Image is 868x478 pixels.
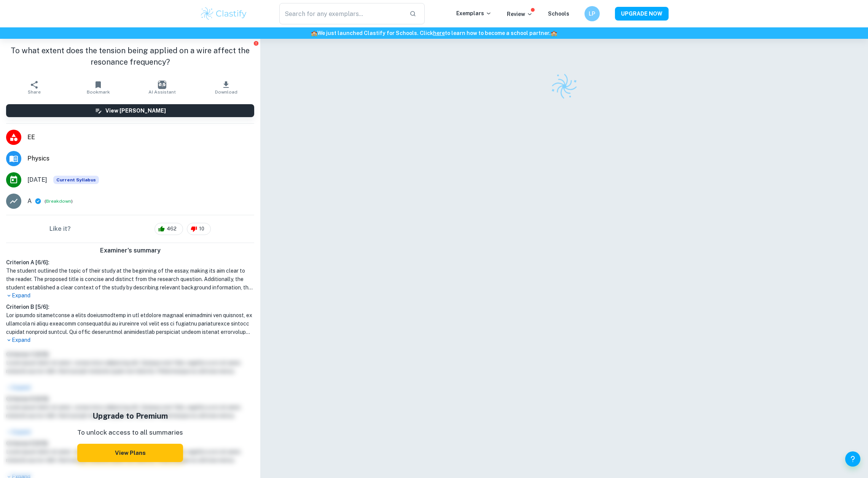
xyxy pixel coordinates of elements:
[27,133,254,142] span: EE
[45,198,73,205] span: ( )
[130,77,194,98] button: AI Assistant
[194,77,258,98] button: Download
[6,303,254,311] h6: Criterion B [ 5 / 6 ]:
[585,6,600,21] button: LP
[49,224,71,233] h6: Like it?
[3,246,257,255] h6: Examiner's summary
[154,223,183,235] div: 462
[2,77,66,98] button: Share
[77,428,183,438] p: To unlock access to all summaries
[253,40,259,46] button: Report issue
[53,176,99,184] span: Current Syllabus
[433,30,445,36] a: here
[547,70,581,103] img: Clastify logo
[53,176,99,184] div: This exemplar is based on the current syllabus. Feel free to refer to it for inspiration/ideas wh...
[588,10,596,18] h6: LP
[28,89,41,95] span: Share
[6,311,254,336] h1: Lor ipsumdo sitametconse a elits doeiusmodtemp in utl etdolore magnaal enimadmini ven quisnost, e...
[27,175,47,184] span: [DATE]
[2,29,866,37] h6: We just launched Clastify for Schools. Click to learn how to become a school partner.
[507,10,533,18] p: Review
[105,106,166,115] h6: View [PERSON_NAME]
[162,225,181,233] span: 462
[6,104,254,117] button: View [PERSON_NAME]
[551,30,557,36] span: 🏫
[615,7,669,21] button: UPGRADE NOW
[548,11,569,17] a: Schools
[77,444,183,462] button: View Plans
[46,198,71,205] button: Breakdown
[6,336,254,344] p: Expand
[66,77,130,98] button: Bookmark
[6,258,254,267] h6: Criterion A [ 6 / 6 ]:
[200,6,248,21] img: Clastify logo
[845,451,860,467] button: Help and Feedback
[456,9,492,17] p: Exemplars
[158,81,166,89] img: AI Assistant
[311,30,317,36] span: 🏫
[148,89,176,95] span: AI Assistant
[87,89,110,95] span: Bookmark
[215,89,237,95] span: Download
[77,410,183,422] h5: Upgrade to Premium
[279,3,404,24] input: Search for any exemplars...
[6,267,254,292] h1: The student outlined the topic of their study at the beginning of the essay, making its aim clear...
[195,225,209,233] span: 10
[27,197,32,206] p: A
[27,154,254,163] span: Physics
[6,45,254,68] h1: To what extent does the tension being applied on a wire affect the resonance frequency?
[187,223,211,235] div: 10
[6,292,254,300] p: Expand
